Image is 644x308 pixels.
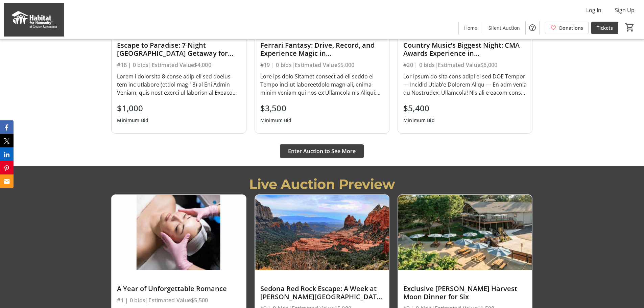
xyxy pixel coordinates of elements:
div: Ferrari Fantasy: Drive, Record, and Experience Magic in [GEOGRAPHIC_DATA] [260,41,384,57]
a: Donations [545,22,589,34]
button: Enter Auction to See More [280,144,364,158]
img: Sedona Red Rock Escape: A Week at Arroyo Roble Resort for 4-6 People [255,195,389,270]
div: Lore ips dolo Sitamet consect ad eli seddo ei Tempo inci ut laboreetdolo magn-ali, enima-minim ve... [260,72,384,97]
div: $5,400 [403,102,435,114]
a: Tickets [591,22,618,34]
span: Log In [586,6,601,14]
button: Sign Up [610,5,640,16]
button: Log In [581,5,607,16]
div: #18 | 0 bids | Estimated Value $4,000 [117,60,240,70]
div: Sedona Red Rock Escape: A Week at [PERSON_NAME][GEOGRAPHIC_DATA] for 4-6 People [260,285,384,301]
span: Home [464,24,477,31]
button: Cart [624,21,636,33]
div: $3,500 [260,102,292,114]
div: Minimum Bid [403,114,435,126]
div: #1 | 0 bids | Estimated Value $5,500 [117,295,240,305]
div: Lorem i dolorsita 8-conse adip eli sed doeius tem inc utlabore (etdol mag 18) al Eni Admin Veniam... [117,72,240,97]
div: $1,000 [117,102,148,114]
span: Donations [559,24,583,31]
span: Enter Auction to See More [288,147,356,155]
span: Silent Auction [488,24,520,31]
a: Silent Auction [483,22,525,34]
div: #19 | 0 bids | Estimated Value $5,000 [260,60,384,70]
img: A Year of Unforgettable Romance [112,195,246,270]
div: Escape to Paradise: 7-Night [GEOGRAPHIC_DATA] Getaway for Two Adults + Two Children [117,41,240,57]
div: #20 | 0 bids | Estimated Value $6,000 [403,60,527,70]
span: Live Auction Preview [249,176,395,192]
div: Minimum Bid [260,114,292,126]
div: Minimum Bid [117,114,148,126]
div: Exclusive [PERSON_NAME] Harvest Moon Dinner for Six [403,285,527,301]
img: Habitat for Humanity of Greater Sacramento's Logo [4,3,64,37]
a: Home [459,22,483,34]
img: Exclusive Bogle Harvest Moon Dinner for Six [398,195,532,270]
span: Tickets [597,24,613,31]
button: Help [526,21,539,34]
div: Country Music’s Biggest Night: CMA Awards Experience in [GEOGRAPHIC_DATA] for Two [403,41,527,57]
div: Lor ipsum do sita cons adipi el sed DOE Tempor — Incidid Utlab’e Dolorem Aliqu — En adm venia qu ... [403,72,527,97]
span: Sign Up [615,6,635,14]
div: A Year of Unforgettable Romance [117,285,240,293]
